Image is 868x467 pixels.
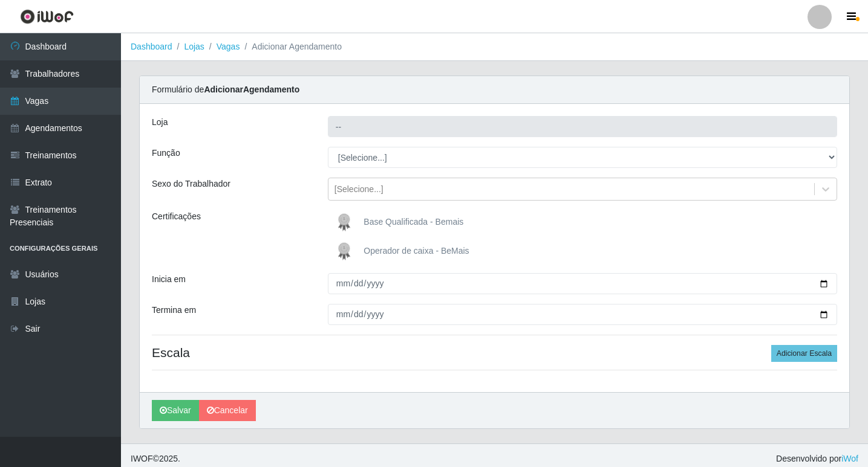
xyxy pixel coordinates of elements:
[131,454,153,463] span: IWOF
[771,345,837,362] button: Adicionar Escala
[20,9,74,24] img: CoreUI Logo
[334,183,383,196] div: [Selecione...]
[217,42,240,51] a: Vagas
[152,210,201,223] label: Certificações
[121,33,868,61] nav: breadcrumb
[131,453,180,465] span: © 2025 .
[152,147,180,159] label: Função
[152,178,230,190] label: Sexo do Trabalhador
[199,400,256,421] a: Cancelar
[152,400,199,421] button: Salvar
[364,246,469,256] span: Operador de caixa - BeMais
[240,40,342,53] li: Adicionar Agendamento
[152,116,168,129] label: Loja
[131,42,172,51] a: Dashboard
[328,273,837,294] input: 00/00/0000
[841,454,858,463] a: iWof
[364,217,463,227] span: Base Qualificada - Bemais
[140,76,849,104] div: Formulário de
[184,42,204,51] a: Lojas
[332,210,361,234] img: Base Qualificada - Bemais
[776,453,858,465] span: Desenvolvido por
[332,239,361,263] img: Operador de caixa - BeMais
[328,304,837,325] input: 00/00/0000
[204,85,299,94] strong: Adicionar Agendamento
[152,304,196,317] label: Termina em
[152,345,837,360] h4: Escala
[152,273,186,286] label: Inicia em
